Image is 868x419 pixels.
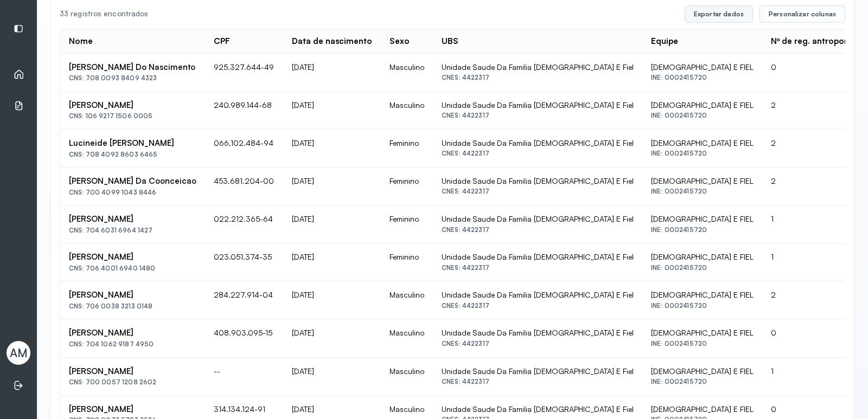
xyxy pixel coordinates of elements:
[442,404,634,414] div: Unidade Saude Da Familia [DEMOGRAPHIC_DATA] E Fiel
[69,138,196,149] div: Lucineide [PERSON_NAME]
[69,36,93,47] div: Nome
[381,92,433,130] td: Masculino
[205,92,283,130] td: 240.989.144-68
[651,378,754,385] div: INE: 0002415720
[442,290,634,300] div: Unidade Saude Da Familia [DEMOGRAPHIC_DATA] E Fiel
[381,358,433,396] td: Masculino
[10,346,28,360] span: AM
[651,74,754,81] div: INE: 0002415720
[283,243,381,281] td: [DATE]
[651,340,754,347] div: INE: 0002415720
[651,36,678,47] div: Equipe
[205,167,283,205] td: 453.681.204-00
[442,214,634,224] div: Unidade Saude Da Familia [DEMOGRAPHIC_DATA] E Fiel
[651,100,754,110] div: [DEMOGRAPHIC_DATA] E FIEL
[205,205,283,243] td: 022.212.365-64
[390,36,410,47] div: Sexo
[205,358,283,396] td: --
[283,130,381,167] td: [DATE]
[69,214,196,224] div: [PERSON_NAME]
[69,404,196,415] div: [PERSON_NAME]
[60,9,676,18] div: 33 registros encontrados
[651,290,754,300] div: [DEMOGRAPHIC_DATA] E FIEL
[651,328,754,338] div: [DEMOGRAPHIC_DATA] E FIEL
[69,265,196,272] div: CNS: 706 4001 6940 1480
[381,54,433,92] td: Masculino
[651,252,754,262] div: [DEMOGRAPHIC_DATA] E FIEL
[442,100,634,110] div: Unidade Saude Da Familia [DEMOGRAPHIC_DATA] E Fiel
[685,5,753,23] button: Exportar dados
[442,138,634,148] div: Unidade Saude Da Familia [DEMOGRAPHIC_DATA] E Fiel
[442,328,634,338] div: Unidade Saude Da Familia [DEMOGRAPHIC_DATA] E Fiel
[283,358,381,396] td: [DATE]
[442,62,634,72] div: Unidade Saude Da Familia [DEMOGRAPHIC_DATA] E Fiel
[205,243,283,281] td: 023.051.374-35
[769,10,836,18] span: Personalizar colunas
[283,205,381,243] td: [DATE]
[381,243,433,281] td: Feminino
[442,340,634,347] div: CNES: 4422317
[442,74,634,81] div: CNES: 4422317
[205,319,283,357] td: 408.903.095-15
[69,366,196,377] div: [PERSON_NAME]
[651,226,754,234] div: INE: 0002415720
[381,167,433,205] td: Feminino
[69,340,196,348] div: CNS: 704 1062 9187 4950
[651,404,754,414] div: [DEMOGRAPHIC_DATA] E FIEL
[651,138,754,148] div: [DEMOGRAPHIC_DATA] E FIEL
[205,130,283,167] td: 066.102.484-94
[442,366,634,376] div: Unidade Saude Da Familia [DEMOGRAPHIC_DATA] E Fiel
[442,176,634,186] div: Unidade Saude Da Familia [DEMOGRAPHIC_DATA] E Fiel
[69,62,196,73] div: [PERSON_NAME] Do Nascimento
[283,281,381,319] td: [DATE]
[69,74,196,82] div: CNS: 708 0093 8409 4323
[283,92,381,130] td: [DATE]
[69,378,196,386] div: CNS: 700 0057 1208 2602
[69,252,196,262] div: [PERSON_NAME]
[69,176,196,186] div: [PERSON_NAME] Da Coonceicao
[381,281,433,319] td: Masculino
[69,151,196,158] div: CNS: 708 4092 8603 6465
[442,264,634,272] div: CNES: 4422317
[651,62,754,72] div: [DEMOGRAPHIC_DATA] E FIEL
[651,264,754,272] div: INE: 0002415720
[442,302,634,310] div: CNES: 4422317
[651,302,754,310] div: INE: 0002415720
[205,281,283,319] td: 284.227.914-04
[69,328,196,338] div: [PERSON_NAME]
[292,36,372,47] div: Data de nascimento
[381,205,433,243] td: Feminino
[69,290,196,300] div: [PERSON_NAME]
[651,176,754,186] div: [DEMOGRAPHIC_DATA] E FIEL
[759,5,845,23] button: Personalizar colunas
[381,130,433,167] td: Feminino
[442,188,634,195] div: CNES: 4422317
[442,378,634,385] div: CNES: 4422317
[442,150,634,157] div: CNES: 4422317
[442,36,458,47] div: UBS
[442,226,634,234] div: CNES: 4422317
[651,366,754,376] div: [DEMOGRAPHIC_DATA] E FIEL
[69,112,196,120] div: CNS: 106 9217 1506 0005
[69,227,196,234] div: CNS: 704 6031 6964 1427
[442,252,634,262] div: Unidade Saude Da Familia [DEMOGRAPHIC_DATA] E Fiel
[651,214,754,224] div: [DEMOGRAPHIC_DATA] E FIEL
[214,36,230,47] div: CPF
[69,302,196,310] div: CNS: 706 0038 3213 0148
[651,188,754,195] div: INE: 0002415720
[442,112,634,119] div: CNES: 4422317
[381,319,433,357] td: Masculino
[283,319,381,357] td: [DATE]
[205,54,283,92] td: 925.327.644-49
[651,112,754,119] div: INE: 0002415720
[283,54,381,92] td: [DATE]
[69,189,196,196] div: CNS: 700 4099 1043 8446
[283,167,381,205] td: [DATE]
[69,100,196,111] div: [PERSON_NAME]
[651,150,754,157] div: INE: 0002415720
